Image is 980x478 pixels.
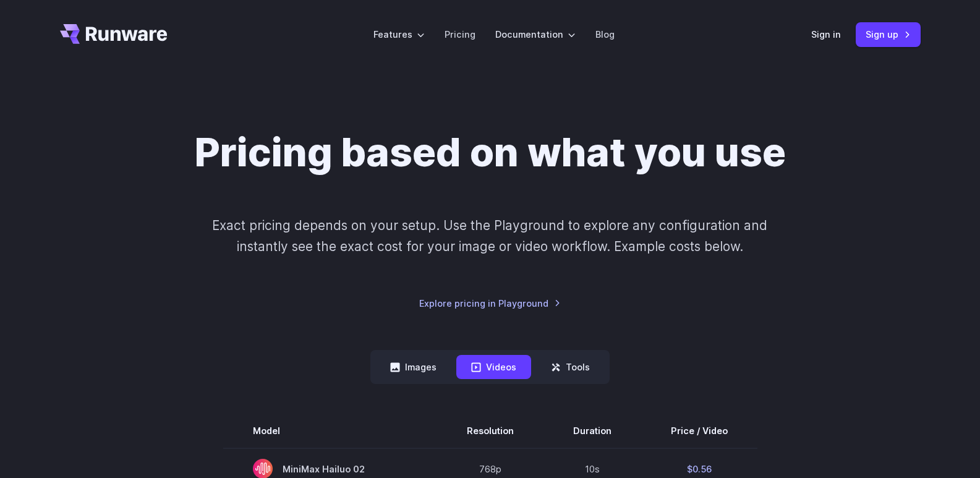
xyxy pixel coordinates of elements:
[856,22,921,46] a: Sign up
[373,27,425,41] label: Features
[375,355,451,379] button: Images
[543,414,641,448] th: Duration
[445,27,475,41] a: Pricing
[60,24,168,44] a: Go to /
[811,27,841,41] a: Sign in
[189,215,791,257] p: Exact pricing depends on your setup. Use the Playground to explore any configuration and instantl...
[641,414,757,448] th: Price / Video
[223,414,437,448] th: Model
[595,27,615,41] a: Blog
[419,296,561,310] a: Explore pricing in Playground
[456,355,531,379] button: Videos
[195,129,786,176] h1: Pricing based on what you use
[437,414,543,448] th: Resolution
[536,355,605,379] button: Tools
[495,27,576,41] label: Documentation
